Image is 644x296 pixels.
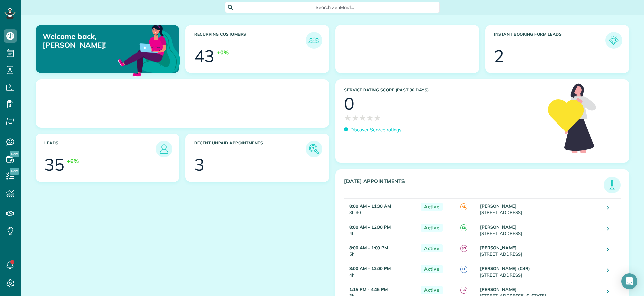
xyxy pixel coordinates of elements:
div: +0% [217,49,229,56]
strong: [PERSON_NAME] [480,245,517,250]
span: Active [421,286,443,294]
td: [STREET_ADDRESS] [478,240,602,261]
span: ★ [374,112,381,124]
strong: [PERSON_NAME] [480,224,517,230]
span: SG [460,287,467,294]
span: Active [421,265,443,274]
strong: [PERSON_NAME] [480,203,517,209]
strong: 1:15 PM - 4:15 PM [349,287,388,292]
h3: Service Rating score (past 30 days) [344,88,541,92]
span: ★ [359,112,366,124]
td: 3h 30 [344,198,417,219]
span: LT [460,266,467,273]
td: 4h [344,219,417,240]
div: 0 [344,95,354,112]
img: icon_unpaid_appointments-47b8ce3997adf2238b356f14209ab4cced10bd1f174958f3ca8f1d0dd7fffeee.png [307,142,321,156]
img: icon_form_leads-04211a6a04a5b2264e4ee56bc0799ec3eb69b7e499cbb523a139df1d13a81ae0.png [607,34,621,47]
span: Active [421,224,443,232]
td: [STREET_ADDRESS] [478,261,602,282]
span: New [10,168,19,175]
h3: Leads [44,141,156,157]
h3: Recurring Customers [194,32,306,49]
h3: Recent unpaid appointments [194,141,306,157]
span: Active [421,203,443,211]
img: icon_todays_appointments-901f7ab196bb0bea1936b74009e4eb5ffbc2d2711fa7634e0d609ed5ef32b18b.png [605,178,619,192]
td: 5h [344,240,417,261]
img: dashboard_welcome-42a62b7d889689a78055ac9021e634bf52bae3f8056760290aed330b23ab8690.png [117,17,182,82]
div: Open Intercom Messenger [621,273,637,289]
h3: [DATE] Appointments [344,178,604,193]
strong: 8:00 AM - 12:00 PM [349,266,391,271]
td: [STREET_ADDRESS] [478,198,602,219]
strong: [PERSON_NAME] (C4R) [480,266,530,271]
img: icon_leads-1bed01f49abd5b7fead27621c3d59655bb73ed531f8eeb49469d10e621d6b896.png [157,142,171,156]
strong: 8:00 AM - 11:30 AM [349,203,391,209]
a: Discover Service ratings [344,126,401,133]
span: AD [460,203,467,210]
p: Discover Service ratings [350,126,401,133]
span: ★ [366,112,374,124]
td: [STREET_ADDRESS] [478,219,602,240]
h3: Instant Booking Form Leads [494,32,605,49]
div: 3 [194,156,204,173]
div: +6% [67,157,79,165]
span: K8 [460,224,467,231]
td: 4h [344,261,417,282]
span: ★ [344,112,352,124]
strong: [PERSON_NAME] [480,287,517,292]
div: 35 [44,156,64,173]
span: SG [460,245,467,252]
span: New [10,151,19,157]
span: Active [421,244,443,253]
strong: 8:00 AM - 12:00 PM [349,224,391,230]
div: 43 [194,48,214,64]
strong: 8:00 AM - 1:00 PM [349,245,388,250]
img: icon_recurring_customers-cf858462ba22bcd05b5a5880d41d6543d210077de5bb9ebc9590e49fd87d84ed.png [307,34,321,47]
p: Welcome back, [PERSON_NAME]! [43,32,133,50]
span: ★ [352,112,359,124]
div: 2 [494,48,504,64]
